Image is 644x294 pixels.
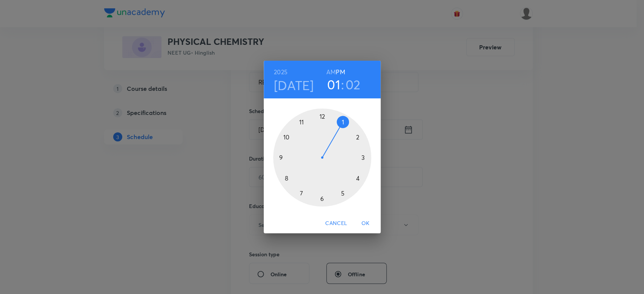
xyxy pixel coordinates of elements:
[274,67,287,77] button: 2025
[326,67,336,77] button: AM
[357,219,375,228] span: OK
[354,216,378,230] button: OK
[346,77,361,92] button: 02
[274,77,314,93] button: [DATE]
[336,67,345,77] button: PM
[322,216,350,230] button: Cancel
[341,77,344,92] h3: :
[325,219,347,228] span: Cancel
[327,77,340,92] button: 01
